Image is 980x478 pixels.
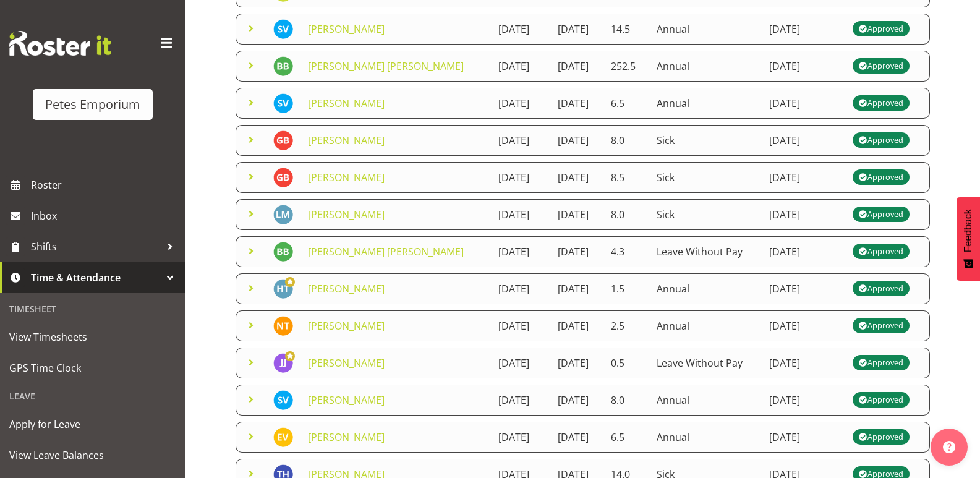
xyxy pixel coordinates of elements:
[859,170,903,185] div: Approved
[859,356,903,370] div: Approved
[603,236,650,267] td: 4.3
[31,207,179,225] span: Inbox
[550,310,603,341] td: [DATE]
[550,88,603,119] td: [DATE]
[308,59,464,73] a: [PERSON_NAME] [PERSON_NAME]
[3,322,182,352] a: View Timesheets
[859,207,903,222] div: Approved
[762,199,845,230] td: [DATE]
[550,385,603,416] td: [DATE]
[762,273,845,304] td: [DATE]
[859,393,903,408] div: Approved
[550,236,603,267] td: [DATE]
[603,273,650,304] td: 1.5
[45,95,140,114] div: Petes Emporium
[603,162,650,193] td: 8.5
[308,134,385,147] a: [PERSON_NAME]
[603,199,650,230] td: 8.0
[273,130,293,150] img: gillian-byford11184.jpg
[762,162,845,193] td: [DATE]
[31,176,179,194] span: Roster
[550,162,603,193] td: [DATE]
[649,199,762,230] td: Sick
[550,348,603,378] td: [DATE]
[649,51,762,82] td: Annual
[762,14,845,45] td: [DATE]
[762,310,845,341] td: [DATE]
[31,268,161,287] span: Time & Attendance
[9,31,111,56] img: Rosterit website logo
[308,208,385,221] a: [PERSON_NAME]
[603,14,650,45] td: 14.5
[649,422,762,453] td: Annual
[491,236,550,267] td: [DATE]
[603,125,650,156] td: 8.0
[9,415,176,433] span: Apply for Leave
[273,427,293,447] img: eva-vailini10223.jpg
[859,22,903,36] div: Approved
[859,133,903,148] div: Approved
[273,19,293,39] img: sasha-vandervalk6911.jpg
[649,125,762,156] td: Sick
[491,310,550,341] td: [DATE]
[9,446,176,464] span: View Leave Balances
[649,236,762,267] td: Leave Without Pay
[859,318,903,333] div: Approved
[308,282,385,296] a: [PERSON_NAME]
[859,281,903,296] div: Approved
[3,296,182,322] div: Timesheet
[3,440,182,471] a: View Leave Balances
[603,51,650,82] td: 252.5
[308,393,385,407] a: [PERSON_NAME]
[308,356,385,370] a: [PERSON_NAME]
[762,88,845,119] td: [DATE]
[273,242,293,262] img: beena-bist9974.jpg
[308,96,385,110] a: [PERSON_NAME]
[308,171,385,184] a: [PERSON_NAME]
[491,88,550,119] td: [DATE]
[273,279,293,299] img: helena-tomlin701.jpg
[3,383,182,409] div: Leave
[603,88,650,119] td: 6.5
[603,422,650,453] td: 6.5
[9,359,176,377] span: GPS Time Clock
[273,56,293,76] img: beena-bist9974.jpg
[762,236,845,267] td: [DATE]
[957,197,980,281] button: Feedback - Show survey
[550,199,603,230] td: [DATE]
[762,51,845,82] td: [DATE]
[491,199,550,230] td: [DATE]
[491,125,550,156] td: [DATE]
[273,93,293,113] img: sasha-vandervalk6911.jpg
[3,352,182,383] a: GPS Time Clock
[762,125,845,156] td: [DATE]
[762,348,845,378] td: [DATE]
[550,125,603,156] td: [DATE]
[491,162,550,193] td: [DATE]
[3,409,182,440] a: Apply for Leave
[273,205,293,224] img: lianne-morete5410.jpg
[273,353,293,373] img: janelle-jonkers702.jpg
[963,209,974,252] span: Feedback
[649,273,762,304] td: Annual
[859,96,903,111] div: Approved
[859,244,903,259] div: Approved
[943,441,955,453] img: help-xxl-2.png
[603,310,650,341] td: 2.5
[491,273,550,304] td: [DATE]
[649,385,762,416] td: Annual
[550,422,603,453] td: [DATE]
[308,319,385,333] a: [PERSON_NAME]
[491,385,550,416] td: [DATE]
[649,310,762,341] td: Annual
[762,385,845,416] td: [DATE]
[273,316,293,336] img: nicole-thomson8388.jpg
[31,237,161,256] span: Shifts
[859,59,903,74] div: Approved
[491,51,550,82] td: [DATE]
[491,14,550,45] td: [DATE]
[550,51,603,82] td: [DATE]
[603,385,650,416] td: 8.0
[762,422,845,453] td: [DATE]
[273,168,293,187] img: gillian-byford11184.jpg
